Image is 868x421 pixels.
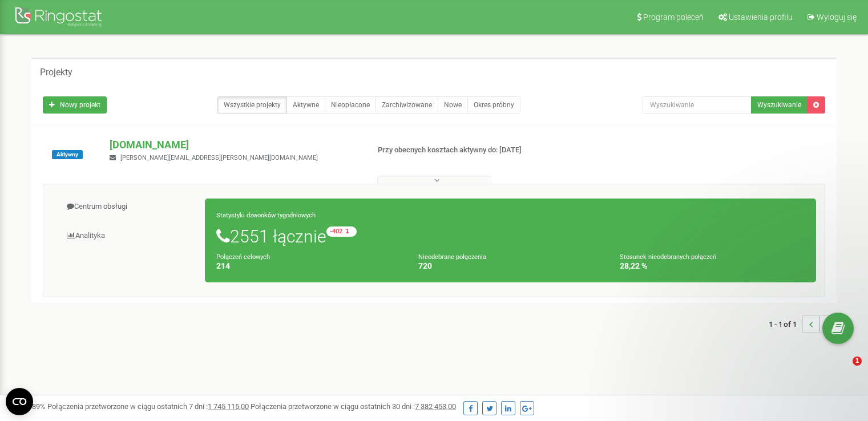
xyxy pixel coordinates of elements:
small: Statystyki dzwonków tygodniowych [216,212,316,219]
h4: 720 [418,262,603,270]
a: Nieopłacone [325,96,376,114]
span: Program poleceń [643,13,704,22]
span: Wyloguj się [817,13,857,22]
span: 1 [853,357,862,366]
button: Wyszukiwanie [751,96,808,114]
p: [DOMAIN_NAME] [110,137,359,152]
span: Połączenia przetworzone w ciągu ostatnich 7 dni : [47,402,249,411]
h4: 214 [216,262,401,270]
small: Nieodebrane połączenia [418,253,486,261]
h4: 28,22 % [620,262,805,270]
span: Aktywny [52,150,83,159]
a: Centrum obsługi [52,193,205,221]
a: Aktywne [286,96,325,114]
span: Ustawienia profilu [729,13,793,22]
h1: 2551 łącznie [216,226,805,246]
a: Zarchiwizowane [376,96,438,114]
u: 7 382 453,00 [415,402,456,411]
h5: Projekty [40,67,72,78]
input: Wyszukiwanie [643,96,752,114]
u: 1 745 115,00 [208,402,249,411]
iframe: Intercom live chat [829,357,857,384]
a: Nowe [438,96,468,114]
p: Przy obecnych kosztach aktywny do: [DATE] [378,145,560,156]
small: Stosunek nieodebranych połączeń [620,253,716,261]
span: [PERSON_NAME][EMAIL_ADDRESS][PERSON_NAME][DOMAIN_NAME] [120,154,318,161]
a: Nowy projekt [43,96,107,114]
span: Połączenia przetworzone w ciągu ostatnich 30 dni : [251,402,456,411]
button: Open CMP widget [6,388,33,415]
a: Wszystkie projekty [217,96,287,114]
a: Analityka [52,222,205,250]
small: -402 [326,226,357,237]
small: Połączeń celowych [216,253,270,261]
a: Okres próbny [467,96,520,114]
